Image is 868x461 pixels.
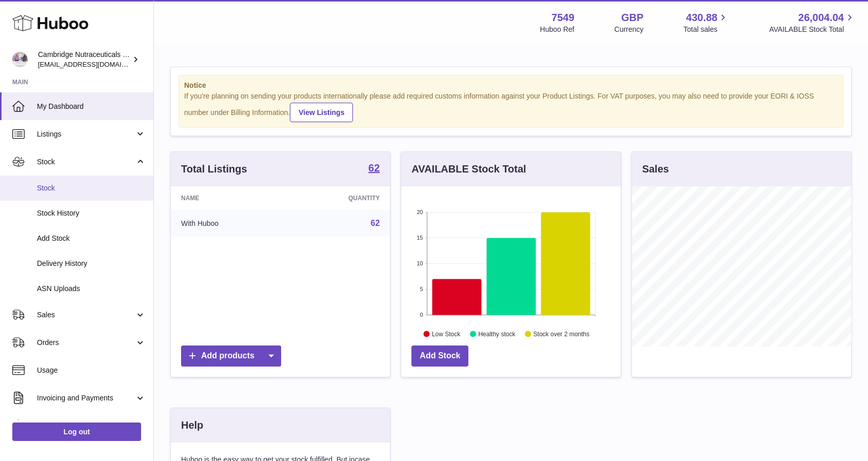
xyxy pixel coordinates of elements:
span: [EMAIL_ADDRESS][DOMAIN_NAME] [38,60,151,68]
strong: 7549 [551,11,575,25]
span: Stock [37,157,135,167]
text: 0 [420,312,423,318]
a: View Listings [290,103,353,122]
span: Stock History [37,208,146,218]
text: 20 [417,209,423,215]
span: Total sales [683,25,729,34]
th: Quantity [286,186,390,210]
text: 15 [417,235,423,241]
span: Usage [37,366,146,375]
th: Name [171,186,286,210]
a: 26,004.04 AVAILABLE Stock Total [769,11,856,34]
h3: Sales [642,162,669,176]
strong: GBP [621,11,643,25]
span: Orders [37,338,135,348]
h3: AVAILABLE Stock Total [411,162,526,176]
td: With Huboo [171,210,286,237]
text: Healthy stock [479,330,516,337]
text: Low Stock [432,330,461,337]
text: Stock over 2 months [534,330,589,337]
span: 430.88 [686,11,717,25]
text: 10 [417,260,423,266]
span: AVAILABLE Stock Total [769,25,856,34]
h3: Help [181,418,203,432]
a: 62 [368,163,380,175]
span: Stock [37,183,146,193]
div: If you're planning on sending your products internationally please add required customs informati... [184,91,838,122]
span: Add Stock [37,234,146,243]
div: Currency [615,25,644,34]
span: Listings [37,129,135,139]
img: qvc@camnutra.com [12,52,28,67]
span: Invoicing and Payments [37,393,135,403]
span: ASN Uploads [37,284,146,294]
div: Cambridge Nutraceuticals Ltd [38,50,130,69]
h3: Total Listings [181,162,247,176]
strong: 62 [368,163,380,173]
div: Huboo Ref [540,25,575,34]
span: Delivery History [37,259,146,268]
strong: Notice [184,81,838,90]
a: Log out [12,422,141,441]
span: My Dashboard [37,102,146,111]
span: 26,004.04 [798,11,844,25]
span: Sales [37,310,135,320]
text: 5 [420,286,423,292]
a: Add products [181,345,281,367]
a: Add Stock [411,345,468,367]
a: 430.88 Total sales [683,11,729,34]
a: 62 [371,219,380,227]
